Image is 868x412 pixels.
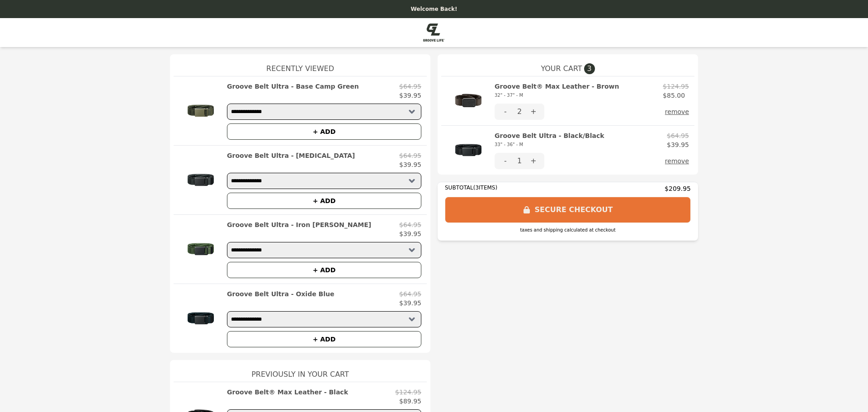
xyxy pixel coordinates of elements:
p: $64.95 [399,82,421,91]
button: + ADD [227,193,421,209]
p: $39.95 [399,229,421,238]
p: $64.95 [667,131,689,140]
p: $39.95 [399,160,421,169]
p: $64.95 [399,289,421,298]
button: + ADD [227,262,421,278]
img: Brand Logo [423,24,445,42]
span: ( 3 ITEMS) [473,185,497,191]
button: + [523,104,544,120]
h2: Groove Belt Ultra - Black/Black [495,131,604,149]
select: Select a product variant [227,104,421,120]
div: 33" - 36" - M [495,140,604,149]
span: YOUR CART [541,63,582,74]
img: Groove Belt Ultra - Base Camp Green [179,82,222,140]
div: 32" - 37" - M [495,91,619,100]
button: remove [665,104,689,120]
button: + ADD [227,331,421,347]
p: $39.95 [399,298,421,308]
img: Groove Belt Ultra - Black/Black [447,131,490,169]
span: SUBTOTAL [445,185,473,191]
button: remove [665,153,689,169]
button: SECURE CHECKOUT [445,197,691,223]
select: Select a product variant [227,173,421,189]
p: $89.95 [399,397,421,406]
p: $39.95 [667,140,689,149]
p: $124.95 [395,388,421,397]
select: Select a product variant [227,242,421,258]
img: Groove Belt Ultra - Oxide Blue [179,289,222,347]
p: Welcome Back! [5,5,863,13]
select: Select a product variant [227,311,421,327]
img: Groove Belt Ultra - Iron Moss [179,220,222,278]
p: $124.95 [663,82,689,91]
button: - [495,104,516,120]
h2: Groove Belt Ultra - Iron [PERSON_NAME] [227,220,371,229]
img: Groove Belt Ultra - Coal Dust [179,151,222,209]
div: 2 [516,104,523,120]
img: Groove Belt® Max Leather - Brown [447,82,490,120]
button: + [523,153,544,169]
p: $39.95 [399,91,421,100]
p: $64.95 [399,151,421,160]
h1: Recently Viewed [174,54,427,76]
h2: Groove Belt Ultra - Base Camp Green [227,82,359,91]
h2: Groove Belt® Max Leather - Brown [495,82,619,100]
h2: Groove Belt Ultra - [MEDICAL_DATA] [227,151,355,160]
button: - [495,153,516,169]
p: $64.95 [399,220,421,229]
p: $85.00 [663,91,689,100]
div: taxes and shipping calculated at checkout [445,227,691,233]
h2: Groove Belt® Max Leather - Black [227,388,348,397]
div: 1 [516,153,523,169]
span: 3 [584,63,595,74]
h1: Previously In Your Cart [174,360,427,382]
button: + ADD [227,123,421,140]
span: $209.95 [665,184,691,193]
h2: Groove Belt Ultra - Oxide Blue [227,289,334,298]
